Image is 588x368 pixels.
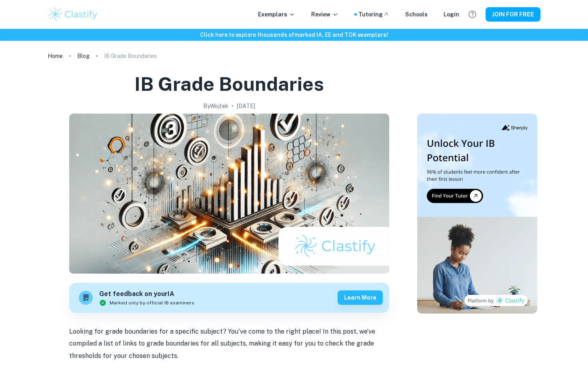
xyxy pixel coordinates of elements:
h1: IB Grade Boundaries [134,71,324,97]
p: IB Grade Boundaries [104,52,157,60]
h2: By Wojtek [203,102,228,110]
p: Exemplars [258,10,295,19]
a: Blog [77,50,90,62]
img: Thumbnail [417,114,537,314]
a: Schools [405,10,428,19]
button: Help and Feedback [466,8,479,21]
a: Tutoring [358,10,389,19]
p: • [232,102,234,110]
p: Looking for grade boundaries for a specific subject? You've come to the right place! In this post... [69,326,389,362]
button: Learn more [338,290,383,305]
a: Home [48,50,63,62]
span: Marked only by official IB examiners [110,299,194,306]
p: Review [311,10,338,19]
h6: Get feedback on your IA [99,289,194,299]
a: Login [444,10,459,19]
h2: [DATE] [237,102,255,110]
button: JOIN FOR FREE [486,7,540,22]
img: IB Grade Boundaries cover image [69,114,389,274]
a: Get feedback on yourIAMarked only by official IB examinersLearn more [69,283,389,313]
img: Clastify logo [48,6,98,22]
h6: Click here to explore thousands of marked IA, EE and TOK exemplars ! [2,30,586,39]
